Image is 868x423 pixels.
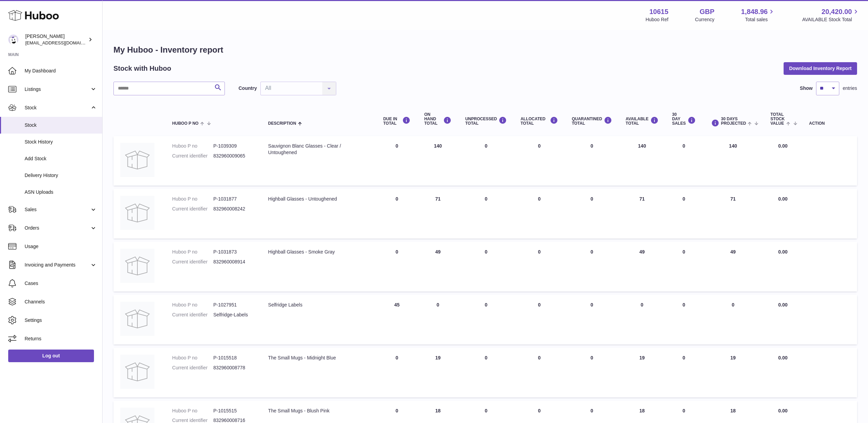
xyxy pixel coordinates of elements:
[213,355,254,361] dd: P-1015518
[213,259,254,265] dd: 832960008914
[703,242,764,291] td: 49
[424,112,451,126] div: ON HAND Total
[8,35,18,45] img: fulfillment@fable.com
[268,302,370,308] div: Selfridge Labels
[619,136,665,186] td: 140
[376,189,417,238] td: 0
[172,365,213,371] dt: Current identifier
[591,249,593,255] span: 0
[172,143,213,149] dt: Huboo P no
[695,16,715,23] div: Currency
[120,143,154,177] img: product image
[417,348,458,397] td: 19
[520,117,558,126] div: ALLOCATED Total
[665,242,703,291] td: 0
[745,16,775,23] span: Total sales
[25,243,97,250] span: Usage
[25,299,97,305] span: Channels
[591,408,593,413] span: 0
[703,295,764,344] td: 0
[376,242,417,291] td: 0
[572,117,612,126] div: QUARANTINED Total
[703,189,764,238] td: 71
[25,189,97,195] span: ASN Uploads
[25,40,100,45] span: [EMAIL_ADDRESS][DOMAIN_NAME]
[703,348,764,397] td: 19
[113,44,857,55] h1: My Huboo - Inventory report
[514,189,565,238] td: 0
[268,196,370,202] div: Highball Glasses - Untoughened
[417,189,458,238] td: 71
[213,153,254,159] dd: 832960009065
[25,172,97,179] span: Delivery History
[458,189,514,238] td: 0
[514,295,565,344] td: 0
[741,7,768,16] span: 1,848.96
[268,408,370,414] div: The Small Mugs - Blush Pink
[784,62,857,74] button: Download Inventory Report
[417,242,458,291] td: 49
[665,189,703,238] td: 0
[843,85,857,92] span: entries
[172,206,213,212] dt: Current identifier
[417,136,458,186] td: 140
[703,136,764,186] td: 140
[172,259,213,265] dt: Current identifier
[120,355,154,389] img: product image
[376,136,417,186] td: 0
[376,348,417,397] td: 0
[25,280,97,287] span: Cases
[25,336,97,342] span: Returns
[376,295,417,344] td: 45
[741,7,776,23] a: 1,848.96 Total sales
[822,7,852,16] span: 20,420.00
[800,85,813,92] label: Show
[778,302,787,308] span: 0.00
[591,196,593,202] span: 0
[25,105,90,111] span: Stock
[591,355,593,360] span: 0
[172,312,213,318] dt: Current identifier
[25,155,97,162] span: Add Stock
[700,7,714,16] strong: GBP
[25,317,97,324] span: Settings
[268,355,370,361] div: The Small Mugs - Midnight Blue
[113,64,171,73] h2: Stock with Huboo
[213,365,254,371] dd: 832960008778
[172,302,213,308] dt: Huboo P no
[672,112,696,126] div: 30 DAY SALES
[458,348,514,397] td: 0
[268,121,296,126] span: Description
[172,249,213,255] dt: Huboo P no
[25,68,97,74] span: My Dashboard
[591,143,593,149] span: 0
[268,143,370,156] div: Sauvignon Blanc Glasses - Clear / Untoughened
[213,143,254,149] dd: P-1039309
[25,33,87,46] div: [PERSON_NAME]
[268,249,370,255] div: Highball Glasses - Smoke Gray
[514,136,565,186] td: 0
[25,206,90,213] span: Sales
[25,139,97,145] span: Stock History
[778,408,787,413] span: 0.00
[239,85,257,92] label: Country
[172,355,213,361] dt: Huboo P no
[619,295,665,344] td: 0
[120,249,154,283] img: product image
[802,16,860,23] span: AVAILABLE Stock Total
[770,112,785,126] span: Total stock value
[172,121,199,126] span: Huboo P no
[626,117,659,126] div: AVAILABLE Total
[213,312,254,318] dd: Selfridge-Labels
[514,242,565,291] td: 0
[591,302,593,308] span: 0
[802,7,860,23] a: 20,420.00 AVAILABLE Stock Total
[213,408,254,414] dd: P-1015515
[665,295,703,344] td: 0
[383,117,410,126] div: DUE IN TOTAL
[514,348,565,397] td: 0
[25,262,90,268] span: Invoicing and Payments
[213,206,254,212] dd: 832960008242
[213,249,254,255] dd: P-1031873
[25,225,90,231] span: Orders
